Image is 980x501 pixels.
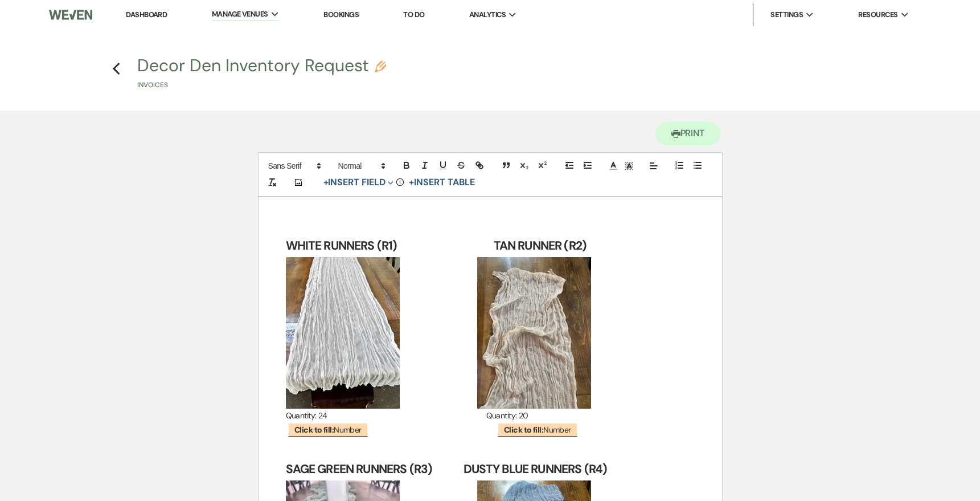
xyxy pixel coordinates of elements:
[605,159,621,173] span: Text Color
[504,425,543,435] b: Click to fill:
[288,422,368,437] span: Number
[294,425,334,435] b: Click to fill:
[409,178,414,187] span: +
[286,461,433,477] strong: SAGE GREEN RUNNERS (R3)
[621,159,637,173] span: Text Background Color
[464,461,608,477] strong: DUSTY BLUE RUNNERS (R4)
[403,10,424,19] a: To Do
[323,10,359,19] a: Bookings
[333,159,389,173] span: Header Formats
[212,9,268,20] span: Manage Venues
[319,176,398,189] button: Insert Field
[770,9,803,21] span: Settings
[655,122,721,145] button: Print
[646,159,662,173] span: Alignment
[469,9,506,21] span: Analytics
[137,57,386,91] button: Decor Den Inventory RequestInvoices
[286,409,695,423] p: Quantity: 24 Quantity: 20
[497,422,578,437] span: Number
[126,10,167,19] a: Dashboard
[49,3,92,27] img: Weven Logo
[405,176,478,189] button: +Insert Table
[477,257,591,409] img: IMG_5759.jpg
[858,9,897,21] span: Resources
[323,178,329,187] span: +
[137,80,386,91] p: Invoices
[494,238,587,254] strong: TAN RUNNER (R2)
[286,257,400,409] img: 0E27E6B9-49C1-4B0A-9208-4AC273D2848D.jpeg
[286,238,397,254] strong: WHITE RUNNERS (R1)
